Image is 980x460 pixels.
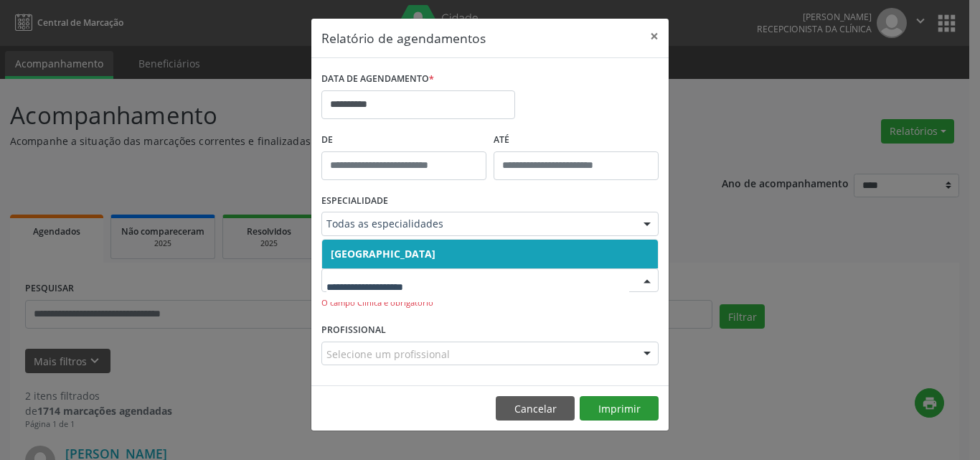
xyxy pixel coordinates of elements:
div: O campo Clínica é obrigatório [321,297,659,309]
span: Selecione um profissional [326,347,450,362]
button: Imprimir [580,396,659,421]
label: PROFISSIONAL [321,319,386,342]
label: ATÉ [494,129,659,151]
button: Cancelar [496,396,575,421]
label: De [321,129,486,151]
span: [GEOGRAPHIC_DATA] [331,247,435,260]
label: ESPECIALIDADE [321,190,388,212]
button: Close [640,19,669,54]
h5: Relatório de agendamentos [321,29,486,47]
label: DATA DE AGENDAMENTO [321,68,434,90]
span: Todas as especialidades [326,217,629,231]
